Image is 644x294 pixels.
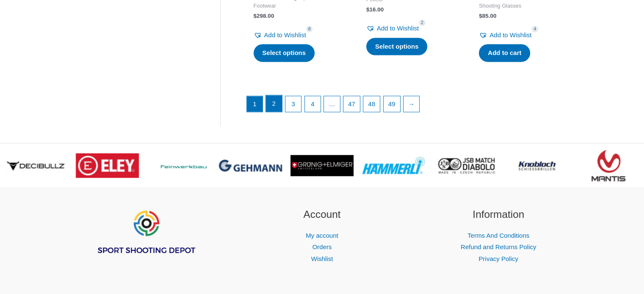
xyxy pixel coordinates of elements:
aside: Footer Widget 3 [421,207,576,265]
a: → [404,96,420,112]
bdi: 298.00 [254,13,274,19]
a: Privacy Policy [478,255,518,262]
bdi: 16.00 [366,6,384,13]
span: Add to Wishlist [489,31,531,38]
span: $ [366,6,370,13]
nav: Information [421,230,576,265]
a: Page 2 [266,95,282,112]
aside: Footer Widget 1 [68,207,224,275]
a: Page 49 [384,96,400,112]
a: Orders [312,243,332,250]
span: $ [479,13,482,19]
a: Select options for “SAUER Pistol Shoes "EASY TOP"” [254,44,315,62]
span: $ [254,13,257,19]
nav: Product Pagination [246,95,576,117]
span: 4 [531,26,538,32]
h2: Information [421,207,576,223]
span: Add to Wishlist [377,25,419,32]
span: Add to Wishlist [264,31,306,38]
a: Add to cart: “Gehmann Clip-On Iris for ordinary glasses” [479,44,530,62]
a: Terms And Conditions [467,232,529,239]
a: Page 48 [363,96,380,112]
a: Add to Wishlist [254,29,306,41]
a: Page 4 [305,96,321,112]
a: Wishlist [311,255,333,262]
img: brand logo [76,153,139,178]
a: Refund and Returns Policy [461,243,536,250]
span: Footwear [254,3,343,10]
a: My account [306,232,338,239]
a: Add to Wishlist [366,22,419,34]
span: 2 [419,19,426,26]
nav: Account [244,230,400,265]
span: 8 [306,26,313,32]
h2: Account [244,207,400,223]
bdi: 85.00 [479,13,496,19]
span: … [324,96,340,112]
a: Add to Wishlist [479,29,531,41]
span: Shooting Glasses [479,3,568,10]
aside: Footer Widget 2 [244,207,400,265]
a: Page 47 [343,96,360,112]
a: Select options for “RWS Meisterkugeln” [366,38,428,55]
a: Page 3 [285,96,301,112]
span: Page 1 [247,96,263,112]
